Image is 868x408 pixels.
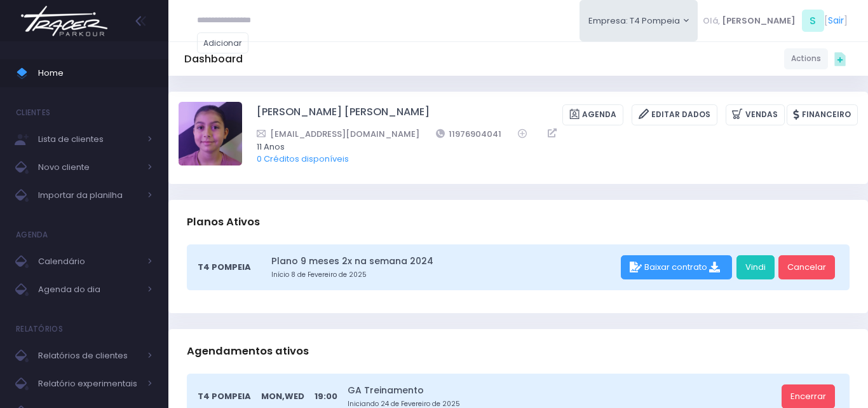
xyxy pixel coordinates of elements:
h4: Clientes [16,100,50,125]
span: Lista de clientes [38,131,140,148]
label: Alterar foto de perfil [179,102,242,169]
a: Vindi [736,255,775,279]
a: [PERSON_NAME] [PERSON_NAME] [257,104,430,125]
span: 19:00 [315,390,337,403]
a: Agenda [562,104,623,125]
span: [PERSON_NAME] [722,15,796,27]
div: Baixar contrato [621,255,732,279]
a: Vendas [726,104,785,125]
h5: Dashboard [184,53,243,66]
img: Isadora Cascão Oliveira [179,102,242,165]
h4: Relatórios [16,316,63,342]
span: Relatórios de clientes [38,348,140,364]
a: 0 Créditos disponíveis [257,153,349,165]
a: Financeiro [787,104,858,125]
a: GA Treinamento [348,384,777,397]
span: Novo cliente [38,159,140,176]
a: 11976904041 [436,127,502,141]
span: S [802,10,824,32]
span: Olá, [703,15,720,27]
h3: Planos Ativos [187,204,260,240]
span: T4 Pompeia [198,390,251,403]
h4: Agenda [16,222,48,248]
a: [EMAIL_ADDRESS][DOMAIN_NAME] [257,127,419,141]
a: Sair [828,14,844,27]
a: Cancelar [778,255,835,279]
span: Home [38,65,153,81]
a: Editar Dados [632,104,717,125]
span: Mon,Wed [261,390,304,403]
a: Adicionar [197,32,249,53]
span: T4 Pompeia [198,261,251,274]
span: 11 Anos [257,141,841,153]
span: Calendário [38,253,140,270]
div: [ ] [698,6,852,35]
a: Plano 9 meses 2x na semana 2024 [271,255,616,268]
a: Actions [784,48,828,69]
span: Agenda do dia [38,281,140,298]
span: Relatório experimentais [38,376,140,392]
span: Importar da planilha [38,187,140,204]
h3: Agendamentos ativos [187,333,309,369]
small: Início 8 de Fevereiro de 2025 [271,270,616,280]
div: Quick actions [828,46,852,71]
